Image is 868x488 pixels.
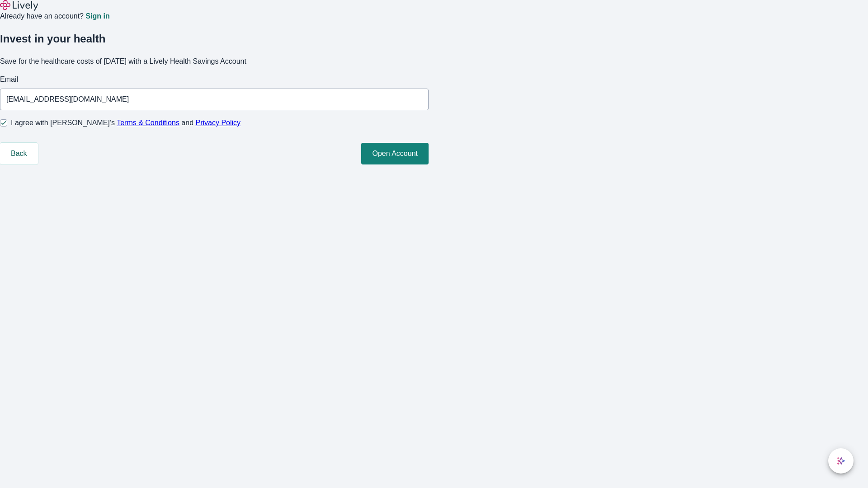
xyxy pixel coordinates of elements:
button: Open Account [361,143,429,164]
span: I agree with [PERSON_NAME]’s and [11,117,241,128]
svg: Lively AI Assistant [836,456,845,465]
button: chat [828,448,854,474]
a: Terms & Conditions [117,119,179,127]
a: Privacy Policy [196,119,241,127]
a: Sign in [85,13,109,20]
